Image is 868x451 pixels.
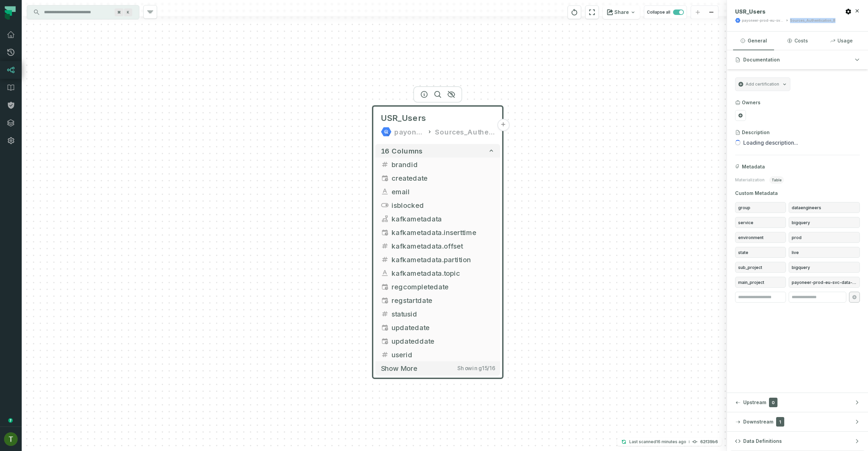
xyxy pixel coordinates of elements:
button: updatedate [375,321,500,334]
button: kafkametadata [375,212,500,225]
button: regstartdate [375,293,500,307]
span: Loading description... [743,139,798,147]
span: 1 [776,417,784,427]
span: timestamp [381,296,389,304]
span: integer [381,310,389,318]
button: Last scanned[DATE] 5:39:40 PM62f39b6 [617,438,722,446]
span: integer [381,255,389,264]
div: payoneer-prod-eu-svc-data-016f [394,126,424,137]
button: statusid [375,307,500,321]
span: USR_Users [735,8,766,15]
span: Show more [381,364,417,373]
span: 16 columns [381,147,423,155]
button: createdate [375,171,500,185]
button: kafkametadata.partition [375,253,500,266]
button: kafkametadata.inserttime [375,225,500,239]
h3: Owners [742,99,761,106]
span: service [735,217,786,228]
button: isblocked [375,198,500,212]
span: Custom Metadata [735,190,860,197]
span: regcompletedate [392,282,495,292]
span: table [769,176,784,184]
span: live [789,247,860,258]
img: avatar of Tomer Galun [4,432,18,446]
span: statusid [392,309,495,319]
span: struct [381,215,389,223]
button: email [375,185,500,198]
div: Tooltip anchor [7,417,14,423]
span: string [381,187,389,196]
span: timestamp [381,174,389,182]
span: Documentation [743,56,780,63]
span: main_project [735,277,786,288]
span: kafkametadata [392,214,495,224]
span: USR_Users [381,113,426,124]
button: kafkametadata.offset [375,239,500,253]
span: brandid [392,159,495,169]
span: Data Definitions [743,438,782,445]
span: timestamp [381,337,389,345]
button: Documentation [727,50,868,69]
span: Upstream [743,399,766,406]
span: Press ⌘ + K to focus the search bar [115,8,123,16]
div: Sources_Authentication_B [435,126,495,137]
span: integer [381,160,389,168]
button: brandid [375,158,500,171]
span: integer [381,350,389,359]
span: timestamp [381,228,389,236]
span: payoneer-prod-eu-svc-data-016f [789,277,860,288]
button: regcompletedate [375,280,500,293]
span: string [381,269,389,277]
span: Metadata [742,163,765,170]
h3: Description [742,129,770,136]
button: Add certification [735,77,790,91]
relative-time: Sep 10, 2025, 5:39 PM GMT+3 [656,439,686,444]
button: zoom out [705,6,718,19]
button: userid [375,348,500,361]
span: environment [735,232,786,243]
span: dataengineers [789,202,860,213]
button: + [497,119,509,131]
span: regstartdate [392,295,495,305]
button: Collapse all [644,5,687,19]
span: Downstream [743,418,773,425]
button: Data Definitions [727,432,868,451]
span: email [392,186,495,197]
span: Add certification [746,82,779,87]
span: bigquery [789,262,860,273]
span: Press ⌘ + K to focus the search bar [124,8,132,16]
button: Downstream1 [727,412,868,431]
span: timestamp [381,283,389,291]
h4: 62f39b6 [700,440,718,444]
span: kafkametadata.inserttime [392,227,495,237]
span: isblocked [392,200,495,210]
button: kafkametadata.topic [375,266,500,280]
span: createdate [392,173,495,183]
button: updateddate [375,334,500,348]
button: Costs [777,32,818,50]
span: prod [789,232,860,243]
span: Materialization [735,177,765,183]
span: timestamp [381,323,389,331]
span: updateddate [392,336,495,346]
span: kafkametadata.offset [392,241,495,251]
button: General [733,32,774,50]
span: bigquery [789,217,860,228]
span: boolean [381,201,389,209]
div: Sources_Authentication_B [790,18,835,23]
span: 0 [769,398,777,407]
span: updatedate [392,322,495,332]
button: Upstream0 [727,393,868,412]
button: Share [603,5,640,19]
button: Show moreShowing15/16 [375,361,500,375]
span: state [735,247,786,258]
span: sub_project [735,262,786,273]
span: Showing 15 / 16 [457,365,495,372]
span: group [735,202,786,213]
span: kafkametadata.partition [392,254,495,265]
span: userid [392,349,495,360]
span: kafkametadata.topic [392,268,495,278]
div: payoneer-prod-eu-svc-data-016f [742,18,784,23]
span: integer [381,242,389,250]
